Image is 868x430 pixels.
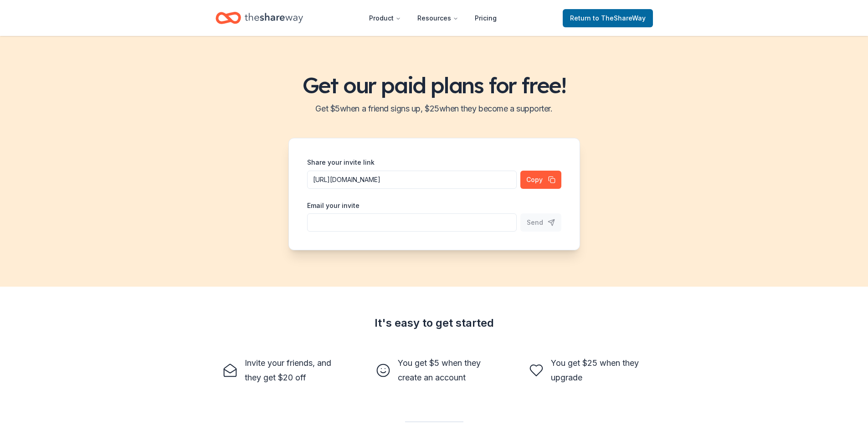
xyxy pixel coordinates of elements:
div: You get $5 when they create an account [398,356,493,385]
span: to TheShareWay [593,14,646,22]
a: Home [216,7,303,29]
div: It's easy to get started [216,316,653,330]
button: Product [362,9,408,27]
label: Share your invite link [307,158,375,167]
label: Email your invite [307,201,360,210]
div: You get $25 when they upgrade [551,356,646,385]
nav: Main [362,7,504,29]
div: Invite your friends, and they get $20 off [245,356,339,385]
span: Return [570,13,646,24]
button: Copy [520,171,561,189]
a: Returnto TheShareWay [563,9,653,27]
button: Resources [410,9,466,27]
a: Pricing [467,9,504,27]
h2: Get $ 5 when a friend signs up, $ 25 when they become a supporter. [11,101,857,116]
h1: Get our paid plans for free! [11,72,857,98]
